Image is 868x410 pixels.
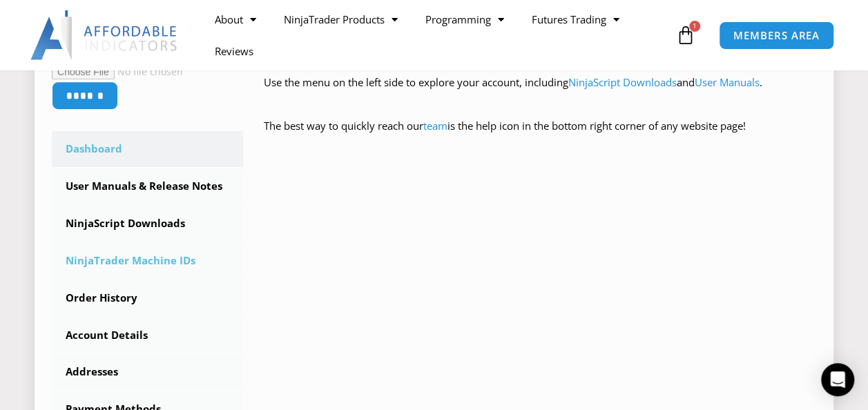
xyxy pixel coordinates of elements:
a: Futures Trading [518,3,633,35]
img: LogoAI | Affordable Indicators – NinjaTrader [30,10,179,60]
p: Use the menu on the left side to explore your account, including and . [264,73,816,112]
a: Account Details [52,318,243,353]
a: NinjaScript Downloads [568,75,677,89]
nav: Menu [201,3,673,67]
a: team [423,119,447,133]
span: MEMBERS AREA [733,30,820,41]
a: User Manuals [695,75,760,89]
a: MEMBERS AREA [719,21,834,50]
div: Open Intercom Messenger [821,363,854,396]
span: 1 [689,21,700,32]
a: NinjaTrader Machine IDs [52,243,243,279]
a: Dashboard [52,131,243,167]
a: User Manuals & Release Notes [52,168,243,204]
p: The best way to quickly reach our is the help icon in the bottom right corner of any website page! [264,117,816,155]
a: Programming [412,3,518,35]
a: NinjaScript Downloads [52,206,243,242]
a: Reviews [201,35,267,67]
a: About [201,3,270,35]
a: 1 [655,15,716,55]
a: Order History [52,280,243,316]
a: NinjaTrader Products [270,3,412,35]
a: Addresses [52,354,243,390]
